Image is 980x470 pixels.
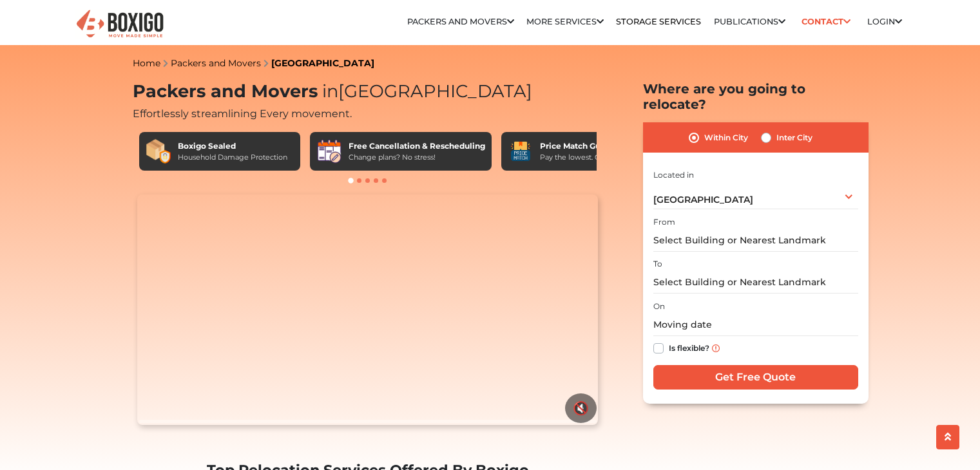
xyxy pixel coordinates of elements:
[653,365,858,390] input: Get Free Quote
[271,57,374,69] a: [GEOGRAPHIC_DATA]
[653,216,675,228] label: From
[669,341,709,354] label: Is flexible?
[508,138,533,164] img: Price Match Guarantee
[133,108,352,120] span: Effortlessly streamlining Every movement.
[407,17,514,26] a: Packers and Movers
[349,152,485,163] div: Change plans? No stress!
[526,17,604,26] a: More services
[349,140,485,152] div: Free Cancellation & Rescheduling
[653,229,858,252] input: Select Building or Nearest Landmark
[714,17,785,26] a: Publications
[653,271,858,294] input: Select Building or Nearest Landmark
[616,17,701,26] a: Storage Services
[178,152,287,163] div: Household Damage Protection
[653,169,694,181] label: Located in
[133,57,160,69] a: Home
[137,194,598,425] video: Your browser does not support the video tag.
[936,425,959,449] button: scroll up
[318,80,532,102] span: [GEOGRAPHIC_DATA]
[146,138,171,164] img: Boxigo Sealed
[704,130,748,146] label: Within City
[540,152,638,163] div: Pay the lowest. Guaranteed!
[540,140,638,152] div: Price Match Guarantee
[178,140,287,152] div: Boxigo Sealed
[643,81,869,112] h2: Where are you going to relocate?
[322,80,338,102] span: in
[565,393,597,423] button: 🔇
[316,138,342,164] img: Free Cancellation & Rescheduling
[867,17,902,26] a: Login
[653,194,753,205] span: [GEOGRAPHIC_DATA]
[798,12,855,32] a: Contact
[133,81,603,102] h1: Packers and Movers
[776,130,812,146] label: Inter City
[75,8,165,40] img: Boxigo
[171,57,261,69] a: Packers and Movers
[712,344,720,352] img: info
[653,301,665,312] label: On
[653,314,858,336] input: Moving date
[653,258,662,270] label: To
